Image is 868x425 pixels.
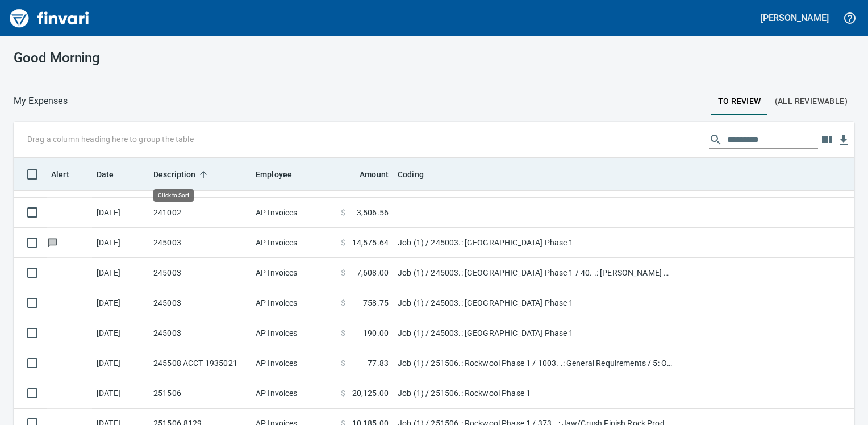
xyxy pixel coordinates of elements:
[27,134,194,145] p: Drag a column heading here to group the table
[363,327,389,339] span: 190.00
[251,228,336,258] td: AP Invoices
[393,288,677,318] td: Job (1) / 245003.: [GEOGRAPHIC_DATA] Phase 1
[393,318,677,348] td: Job (1) / 245003.: [GEOGRAPHIC_DATA] Phase 1
[352,237,389,248] span: 14,575.64
[92,228,149,258] td: [DATE]
[97,168,129,181] span: Date
[398,168,439,181] span: Coding
[341,357,345,369] span: $
[357,207,389,218] span: 3,506.56
[341,297,345,309] span: $
[251,198,336,228] td: AP Invoices
[393,228,677,258] td: Job (1) / 245003.: [GEOGRAPHIC_DATA] Phase 1
[256,168,307,181] span: Employee
[92,198,149,228] td: [DATE]
[345,168,389,181] span: Amount
[360,168,389,181] span: Amount
[47,239,59,246] span: Has messages
[251,258,336,288] td: AP Invoices
[363,297,389,309] span: 758.75
[818,131,835,148] button: Choose columns to display
[97,168,114,181] span: Date
[149,348,251,378] td: 245508 ACCT 1935021
[341,388,345,399] span: $
[92,318,149,348] td: [DATE]
[393,378,677,409] td: Job (1) / 251506.: Rockwool Phase 1
[341,327,345,339] span: $
[393,258,677,288] td: Job (1) / 245003.: [GEOGRAPHIC_DATA] Phase 1 / 40. .: [PERSON_NAME] Block Walls / 3: Material
[153,168,196,181] span: Description
[149,378,251,409] td: 251506
[368,357,389,369] span: 77.83
[835,132,852,149] button: Download Table
[352,388,389,399] span: 20,125.00
[92,288,149,318] td: [DATE]
[92,348,149,378] td: [DATE]
[398,168,424,181] span: Coding
[341,267,345,278] span: $
[149,258,251,288] td: 245003
[14,94,68,108] nav: breadcrumb
[149,228,251,258] td: 245003
[251,288,336,318] td: AP Invoices
[251,348,336,378] td: AP Invoices
[341,207,345,218] span: $
[341,237,345,248] span: $
[7,5,92,32] img: Finvari
[357,267,389,278] span: 7,608.00
[761,12,829,24] h5: [PERSON_NAME]
[149,288,251,318] td: 245003
[51,168,69,181] span: Alert
[14,94,68,108] p: My Expenses
[149,198,251,228] td: 241002
[256,168,292,181] span: Employee
[251,378,336,409] td: AP Invoices
[14,50,276,66] h3: Good Morning
[92,378,149,409] td: [DATE]
[775,94,848,109] span: (All Reviewable)
[92,258,149,288] td: [DATE]
[149,318,251,348] td: 245003
[718,94,761,109] span: To Review
[758,9,832,27] button: [PERSON_NAME]
[51,168,84,181] span: Alert
[393,348,677,378] td: Job (1) / 251506.: Rockwool Phase 1 / 1003. .: General Requirements / 5: Other
[251,318,336,348] td: AP Invoices
[153,168,211,181] span: Description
